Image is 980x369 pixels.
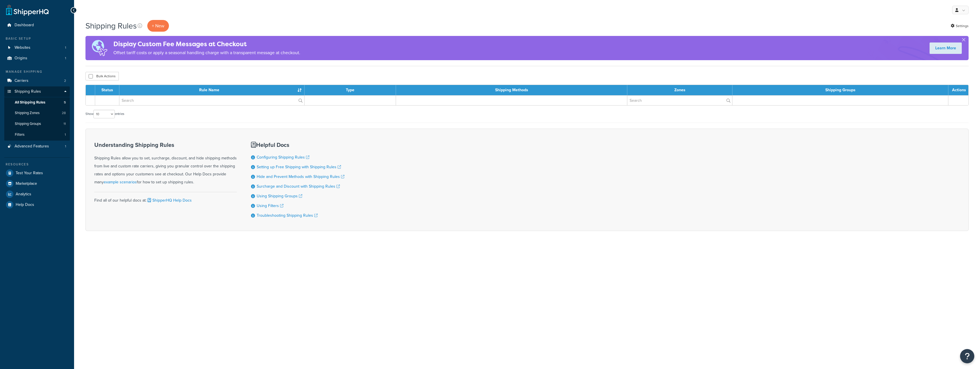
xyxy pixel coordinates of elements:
[94,142,237,186] div: Shipping Rules allow you to set, surcharge, discount, and hide shipping methods from live and cus...
[4,179,70,189] a: Marketplace
[4,20,70,31] a: Dashboard
[16,181,37,186] span: Marketplace
[4,36,70,41] div: Basic Setup
[15,78,28,83] span: Carriers
[64,100,66,105] span: 5
[4,42,70,53] a: Websites 1
[16,192,31,197] span: Analytics
[4,76,70,86] li: Carriers
[4,129,70,140] li: Filters
[15,45,30,50] span: Websites
[146,197,192,203] a: ShipperHQ Help Docs
[6,4,49,16] a: ShipperHQ Home
[4,76,70,86] a: Carriers 2
[119,85,305,95] th: Rule Name
[251,142,344,148] h3: Helpful Docs
[4,97,70,108] li: All Shipping Rules
[15,100,45,105] span: All Shipping Rules
[960,349,974,363] button: Open Resource Center
[4,108,70,118] li: Shipping Zones
[257,174,344,180] a: Hide and Prevent Methods with Shipping Rules
[85,20,137,31] h1: Shipping Rules
[85,36,113,60] img: duties-banner-06bc72dcb5fe05cb3f9472aba00be2ae8eb53ab6f0d8bb03d382ba314ac3c341.png
[732,85,948,95] th: Shipping Groups
[4,200,70,210] a: Help Docs
[4,53,70,64] a: Origins 1
[65,132,66,137] span: 1
[94,192,237,204] div: Find all of our helpful docs at:
[62,111,66,115] span: 28
[951,22,969,30] a: Settings
[95,85,119,95] th: Status
[113,39,300,49] h4: Display Custom Fee Messages at Checkout
[257,164,341,170] a: Setting up Free Shipping with Shipping Rules
[257,203,283,209] a: Using Filters
[4,119,70,129] li: Shipping Groups
[4,162,70,167] div: Resources
[4,86,70,141] li: Shipping Rules
[15,89,41,94] span: Shipping Rules
[65,45,66,50] span: 1
[4,189,70,199] a: Analytics
[85,72,119,80] button: Bulk Actions
[64,121,66,126] span: 11
[4,69,70,74] div: Manage Shipping
[930,42,962,54] a: Learn More
[15,111,40,115] span: Shipping Zones
[305,85,396,95] th: Type
[65,144,66,149] span: 1
[15,144,49,149] span: Advanced Features
[16,202,34,207] span: Help Docs
[4,168,70,178] a: Test Your Rates
[85,110,124,118] label: Show entries
[4,97,70,108] a: All Shipping Rules 5
[257,212,318,218] a: Troubleshooting Shipping Rules
[4,129,70,140] a: Filters 1
[4,108,70,118] a: Shipping Zones 28
[15,56,27,61] span: Origins
[15,132,24,137] span: Filters
[113,49,300,57] p: Offset tariff costs or apply a seasonal handling charge with a transparent message at checkout.
[4,86,70,97] a: Shipping Rules
[16,171,43,176] span: Test Your Rates
[104,179,137,185] a: example scenarios
[64,78,66,83] span: 2
[627,85,732,95] th: Zones
[119,96,304,105] input: Search
[627,96,732,105] input: Search
[4,42,70,53] li: Websites
[15,121,41,126] span: Shipping Groups
[4,141,70,152] a: Advanced Features 1
[4,119,70,129] a: Shipping Groups 11
[948,85,968,95] th: Actions
[15,23,34,28] span: Dashboard
[4,53,70,64] li: Origins
[257,154,309,160] a: Configuring Shipping Rules
[65,56,66,61] span: 1
[257,193,302,199] a: Using Shipping Groups
[396,85,627,95] th: Shipping Methods
[147,20,169,32] p: + New
[4,141,70,152] li: Advanced Features
[257,183,340,189] a: Surcharge and Discount with Shipping Rules
[94,142,237,148] h3: Understanding Shipping Rules
[93,110,115,118] select: Showentries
